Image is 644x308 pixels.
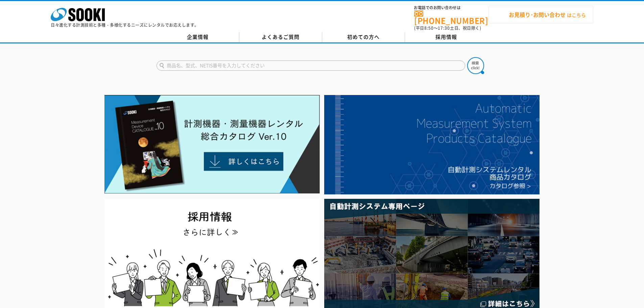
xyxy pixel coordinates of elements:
[414,25,481,31] span: (平日 ～ 土日、祝日除く)
[414,10,488,24] a: [PHONE_NUMBER]
[405,32,488,42] a: 採用情報
[324,95,540,194] img: 自動計測システムカタログ
[239,32,322,42] a: よくあるご質問
[424,25,434,31] span: 8:50
[157,32,239,42] a: 企業情報
[467,57,484,74] img: btn_search.png
[414,6,488,10] span: お電話でのお問い合わせは
[488,6,593,24] a: お見積り･お問い合わせはこちら
[495,10,586,20] span: はこちら
[104,95,320,194] img: Catalog Ver10
[438,25,450,31] span: 17:30
[157,61,465,71] input: 商品名、型式、NETIS番号を入力してください
[347,33,380,41] span: 初めての方へ
[509,10,566,19] strong: お見積り･お問い合わせ
[51,23,199,27] p: 日々進化する計測技術と多種・多様化するニーズにレンタルでお応えします。
[322,32,405,42] a: 初めての方へ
